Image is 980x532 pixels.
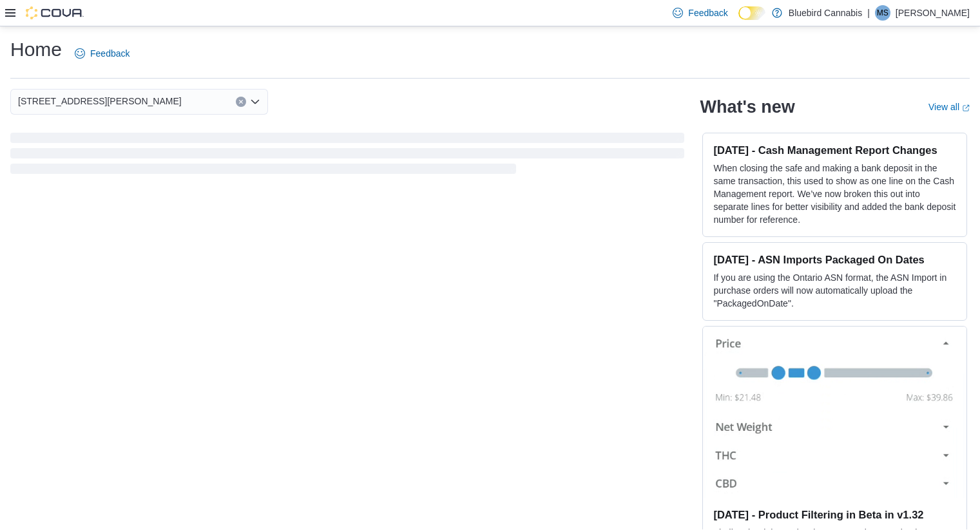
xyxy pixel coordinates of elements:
div: Matt Sicoli [875,5,890,21]
a: Feedback [70,41,135,66]
h3: [DATE] - ASN Imports Packaged On Dates [713,253,956,266]
h3: [DATE] - Product Filtering in Beta in v1.32 [713,508,956,521]
p: Bluebird Cannabis [789,5,862,21]
h1: Home [10,37,62,62]
span: MS [877,5,889,21]
img: Cova [26,6,84,19]
span: Dark Mode [738,20,739,21]
svg: External link [962,104,970,112]
p: When closing the safe and making a bank deposit in the same transaction, this used to show as one... [713,162,956,226]
input: Dark Mode [738,6,765,20]
p: | [867,5,870,21]
span: [STREET_ADDRESS][PERSON_NAME] [18,93,182,109]
p: If you are using the Ontario ASN format, the ASN Import in purchase orders will now automatically... [713,271,956,310]
p: [PERSON_NAME] [896,5,970,21]
h3: [DATE] - Cash Management Report Changes [713,144,956,157]
h2: What's new [700,97,794,117]
span: Feedback [688,6,727,19]
span: Loading [10,135,684,176]
button: Open list of options [250,97,260,107]
a: View allExternal link [928,102,970,112]
span: Feedback [90,47,130,60]
button: Clear input [236,97,246,107]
